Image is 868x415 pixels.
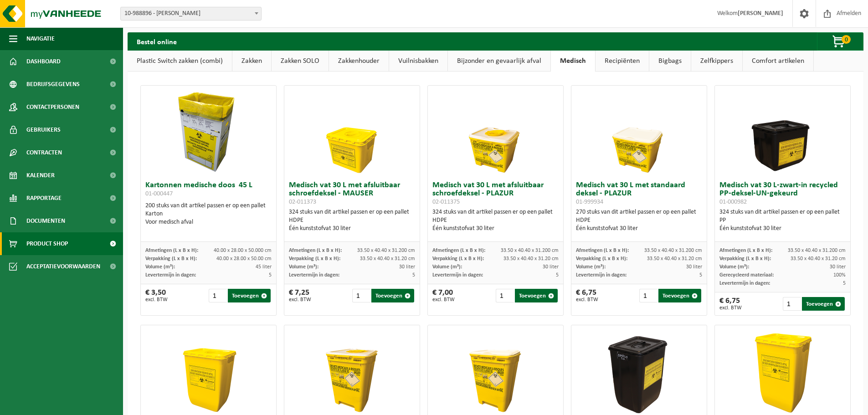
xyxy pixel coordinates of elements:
[788,248,846,253] span: 33.50 x 40.40 x 31.200 cm
[576,272,627,278] span: Levertermijn in dagen:
[432,272,483,278] span: Levertermijn in dagen:
[232,51,271,72] a: Zakken
[145,181,272,200] h3: Kartonnen medische doos 45 L
[719,216,846,225] div: PP
[833,272,846,278] span: 100%
[843,281,846,286] span: 5
[719,199,747,205] span: 01-000982
[496,289,514,302] input: 1
[145,202,272,226] div: 200 stuks van dit artikel passen er op een pallet
[556,272,559,278] span: 5
[209,289,227,302] input: 1
[289,272,339,278] span: Levertermijn in dagen:
[289,264,318,270] span: Volume (m³):
[830,264,846,270] span: 30 liter
[432,216,559,225] div: HDPE
[503,256,559,261] span: 33.50 x 40.40 x 31.20 cm
[644,248,702,253] span: 33.50 x 40.40 x 31.200 cm
[450,86,541,177] img: 02-011375
[719,297,742,311] div: € 6,75
[719,281,770,286] span: Levertermijn in dagen:
[289,297,311,302] span: excl. BTW
[145,289,168,302] div: € 3,50
[307,86,398,177] img: 02-011373
[432,297,455,302] span: excl. BTW
[658,289,701,302] button: Toevoegen
[576,199,603,205] span: 01-999934
[289,216,415,225] div: HDPE
[289,248,342,253] span: Afmetingen (L x B x H):
[719,225,846,233] div: Één kunststofvat 30 liter
[121,7,261,20] span: 10-988896 - NAEYAERT DIEDERIK - LANGEMARK
[432,264,462,270] span: Volume (m³):
[501,248,559,253] span: 33.50 x 40.40 x 31.200 cm
[576,297,598,302] span: excl. BTW
[389,51,447,72] a: Vuilnisbakken
[128,32,186,50] h2: Bestel online
[719,264,749,270] span: Volume (m³):
[145,264,175,270] span: Volume (m³):
[145,297,168,302] span: excl. BTW
[145,256,197,261] span: Verpakking (L x B x H):
[791,256,846,261] span: 33.50 x 40.40 x 31.20 cm
[26,210,65,232] span: Documenten
[649,51,691,72] a: Bigbags
[576,181,702,206] h3: Medisch vat 30 L met standaard deksel - PLAZUR
[145,210,272,218] div: Karton
[719,181,846,206] h3: Medisch vat 30 L-zwart-in recycled PP-deksel-UN-gekeurd
[214,248,272,253] span: 40.00 x 28.00 x 50.000 cm
[26,50,61,73] span: Dashboard
[272,51,329,72] a: Zakken SOLO
[360,256,415,261] span: 33.50 x 40.40 x 31.20 cm
[256,264,272,270] span: 45 liter
[269,272,272,278] span: 5
[120,7,262,20] span: 10-988896 - NAEYAERT DIEDERIK - LANGEMARK
[576,248,629,253] span: Afmetingen (L x B x H):
[432,248,485,253] span: Afmetingen (L x B x H):
[802,297,845,311] button: Toevoegen
[357,248,415,253] span: 33.50 x 40.40 x 31.200 cm
[817,32,863,51] button: 0
[842,35,851,44] span: 0
[289,289,311,302] div: € 7,25
[26,27,55,50] span: Navigatie
[352,289,371,302] input: 1
[26,118,61,141] span: Gebruikers
[432,256,484,261] span: Verpakking (L x B x H):
[647,256,702,261] span: 33.50 x 40.40 x 31.20 cm
[289,181,415,206] h3: Medisch vat 30 L met afsluitbaar schroefdeksel - MAUSER
[163,86,254,177] img: 01-000447
[228,289,271,302] button: Toevoegen
[576,264,606,270] span: Volume (m³):
[26,187,62,210] span: Rapportage
[576,216,702,225] div: HDPE
[719,272,774,278] span: Gerecycleerd materiaal:
[412,272,415,278] span: 5
[576,289,598,302] div: € 6,75
[719,305,742,311] span: excl. BTW
[399,264,415,270] span: 30 liter
[699,272,702,278] span: 5
[596,51,649,72] a: Recipiënten
[145,272,196,278] span: Levertermijn in dagen:
[289,199,316,205] span: 02-011373
[594,86,685,177] img: 01-999934
[26,73,80,96] span: Bedrijfsgegevens
[743,51,813,72] a: Comfort artikelen
[691,51,742,72] a: Zelfkippers
[448,51,550,72] a: Bijzonder en gevaarlijk afval
[719,208,846,233] div: 324 stuks van dit artikel passen er op een pallet
[432,208,559,233] div: 324 stuks van dit artikel passen er op een pallet
[432,181,559,206] h3: Medisch vat 30 L met afsluitbaar schroefdeksel - PLAZUR
[738,10,783,17] strong: [PERSON_NAME]
[576,225,702,233] div: Één kunststofvat 30 liter
[26,255,100,278] span: Acceptatievoorwaarden
[289,225,415,233] div: Één kunststofvat 30 liter
[26,232,68,255] span: Product Shop
[576,256,627,261] span: Verpakking (L x B x H):
[639,289,658,302] input: 1
[543,264,559,270] span: 30 liter
[145,248,198,253] span: Afmetingen (L x B x H):
[145,190,173,197] span: 01-000447
[719,256,771,261] span: Verpakking (L x B x H):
